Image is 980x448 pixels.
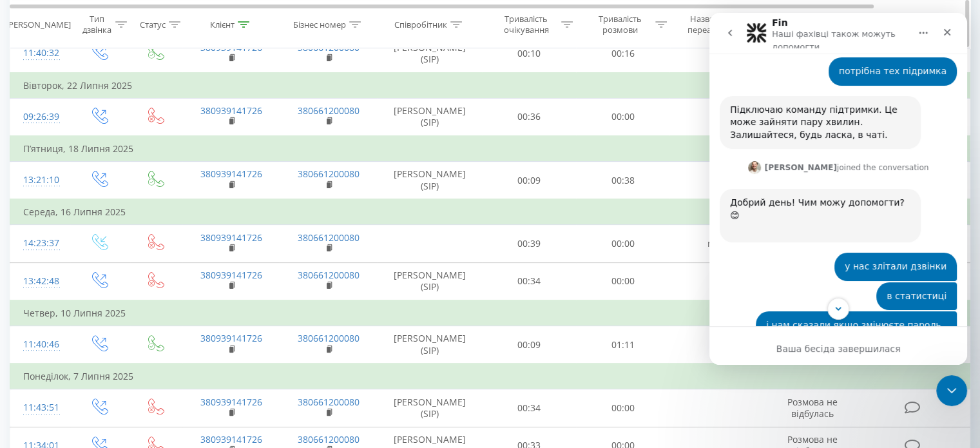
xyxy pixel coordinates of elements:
td: 00:00 [576,389,669,427]
td: 00:34 [483,389,576,427]
td: 00:16 [576,35,669,73]
a: 380661200080 [298,168,360,180]
span: Розмова не відбулась [787,396,838,420]
td: 00:09 [483,162,576,200]
a: 380939141726 [200,168,262,180]
div: Назва схеми переадресації [682,14,749,35]
a: 380939141726 [200,41,262,54]
div: 09:26:39 [23,104,57,130]
td: [PERSON_NAME] (SIP) [378,162,483,200]
div: Тривалість очікування [494,14,559,35]
a: 380939141726 [200,332,262,344]
td: П’ятниця, 18 Липня 2025 [10,136,970,162]
div: 11:40:46 [23,332,57,357]
div: Бізнес номер [293,19,346,30]
td: 01:11 [576,326,669,364]
td: 00:36 [483,98,576,136]
td: 00:00 [576,98,669,136]
td: 00:10 [483,35,576,73]
a: 380939141726 [200,269,262,281]
a: 380661200080 [298,433,360,445]
td: [PERSON_NAME] (SIP) [378,262,483,300]
a: 380939141726 [200,433,262,445]
td: Четвер, 10 Липня 2025 [10,300,970,326]
td: 00:00 [576,225,669,262]
a: 380661200080 [298,269,360,281]
a: 380661200080 [298,396,360,408]
td: 00:09 [483,326,576,364]
div: Тип дзвінка [81,14,111,35]
a: 380661200080 [298,332,360,344]
iframe: Intercom live chat [709,13,967,365]
a: 380939141726 [200,104,262,117]
td: 00:00 [576,262,669,300]
a: 380939141726 [200,396,262,408]
a: 380939141726 [200,231,262,244]
td: [PERSON_NAME] (SIP) [378,389,483,427]
a: 380661200080 [298,231,360,244]
div: Співробітник [394,19,447,30]
td: 00:39 [483,225,576,262]
div: 13:42:48 [23,269,57,294]
td: [PERSON_NAME] (SIP) [378,35,483,73]
div: Тривалість розмови [588,14,652,35]
div: [PERSON_NAME] [6,19,71,30]
div: Клієнт [210,19,235,30]
a: 380661200080 [298,104,360,117]
div: 14:23:37 [23,231,57,256]
td: 00:38 [576,162,669,200]
td: Вівторок, 22 Липня 2025 [10,73,970,99]
td: 00:34 [483,262,576,300]
div: 11:43:51 [23,395,57,420]
td: [PERSON_NAME] (SIP) [378,98,483,136]
div: 13:21:10 [23,168,57,193]
a: 380661200080 [298,41,360,54]
iframe: Intercom live chat [936,375,967,406]
td: Понеділок, 7 Липня 2025 [10,364,970,389]
td: Середа, 16 Липня 2025 [10,199,970,225]
td: [PERSON_NAME] (SIP) [378,326,483,364]
div: 11:40:32 [23,41,57,66]
div: Статус [140,19,166,30]
td: main [669,225,767,262]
